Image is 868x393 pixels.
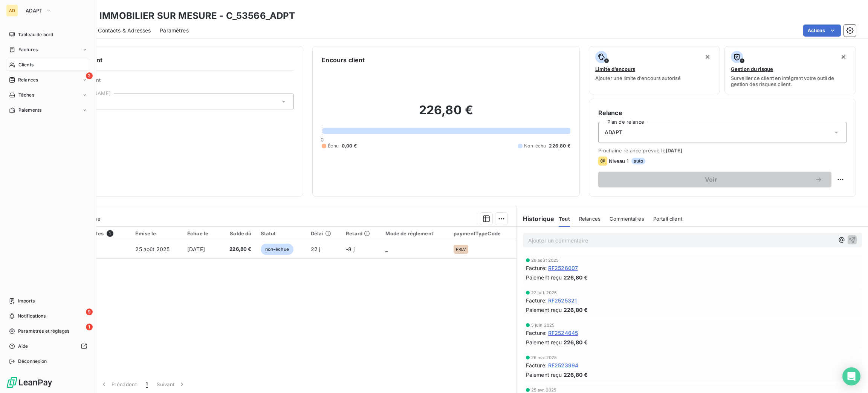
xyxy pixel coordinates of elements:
[653,216,682,222] span: Portail client
[598,108,847,117] h6: Relance
[631,158,646,164] span: auto
[526,338,562,346] span: Paiement reçu
[18,31,53,38] span: Tableau de bord
[152,376,190,392] button: Suivant
[146,381,148,388] span: 1
[322,55,365,64] h6: Encours client
[385,230,444,236] div: Mode de réglement
[321,137,324,143] span: 0
[549,143,570,149] span: 226,80 €
[86,324,93,330] span: 1
[346,230,376,236] div: Retard
[564,338,588,346] span: 226,80 €
[66,9,295,23] h3: [DATE] IMMOBILIER SUR MESURE - C_53566_ADPT
[548,264,578,272] span: RF2526007
[61,77,294,88] span: Propriétés Client
[18,92,34,98] span: Tâches
[598,147,847,154] span: Prochaine relance prévue le
[526,306,562,314] span: Paiement reçu
[385,246,388,252] span: _
[311,230,337,236] div: Délai
[135,230,178,236] div: Émise le
[18,343,28,350] span: Aide
[548,361,578,369] span: RF2523994
[559,216,570,222] span: Tout
[98,27,151,34] span: Contacts & Adresses
[531,323,555,327] span: 5 juin 2025
[261,230,302,236] div: Statut
[526,296,547,304] span: Facture :
[322,103,570,125] h2: 226,80 €
[609,158,628,164] span: Niveau 1
[531,355,557,360] span: 26 mai 2025
[96,376,141,392] button: Précédent
[454,230,512,236] div: paymentTypeCode
[731,66,773,72] span: Gestion du risque
[187,246,205,252] span: [DATE]
[607,177,815,183] span: Voir
[6,5,18,17] div: AD
[526,329,547,337] span: Facture :
[6,376,53,388] img: Logo LeanPay
[731,75,850,87] span: Surveiller ce client en intégrant votre outil de gestion des risques client.
[18,313,46,319] span: Notifications
[564,371,588,379] span: 226,80 €
[141,376,152,392] button: 1
[328,143,339,149] span: Échu
[724,46,856,94] button: Gestion du risqueSurveiller ce client en intégrant votre outil de gestion des risques client.
[517,214,555,223] h6: Historique
[18,61,34,68] span: Clients
[46,55,294,64] h6: Informations client
[579,216,601,222] span: Relances
[223,230,251,236] div: Solde dû
[595,75,681,81] span: Ajouter une limite d’encours autorisé
[605,129,623,136] span: ADAPT
[18,328,69,335] span: Paramètres et réglages
[531,388,557,392] span: 25 avr. 2025
[261,244,293,255] span: non-échue
[26,8,43,14] span: ADAPT
[548,329,578,337] span: RF2524645
[18,77,38,83] span: Relances
[666,147,683,154] span: [DATE]
[160,27,189,34] span: Paramètres
[531,290,557,295] span: 22 juil. 2025
[6,340,90,352] a: Aide
[842,367,860,385] div: Open Intercom Messenger
[346,246,355,252] span: -8 j
[311,246,321,252] span: 22 j
[531,258,559,263] span: 29 août 2025
[526,371,562,379] span: Paiement reçu
[526,273,562,281] span: Paiement reçu
[598,172,831,187] button: Voir
[548,296,577,304] span: RF2525321
[342,143,357,149] span: 0,00 €
[526,361,547,369] span: Facture :
[86,72,93,79] span: 2
[187,230,214,236] div: Échue le
[18,107,41,114] span: Paiements
[589,46,720,94] button: Limite d’encoursAjouter une limite d’encours autorisé
[223,246,251,253] span: 226,80 €
[526,264,547,272] span: Facture :
[564,306,588,314] span: 226,80 €
[18,298,35,304] span: Imports
[18,46,38,53] span: Factures
[456,247,466,252] span: PRLV
[564,273,588,281] span: 226,80 €
[803,25,841,37] button: Actions
[107,230,113,237] span: 1
[18,358,47,365] span: Déconnexion
[86,309,93,315] span: 9
[595,66,635,72] span: Limite d’encours
[135,246,170,252] span: 25 août 2025
[610,216,644,222] span: Commentaires
[524,143,546,149] span: Non-échu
